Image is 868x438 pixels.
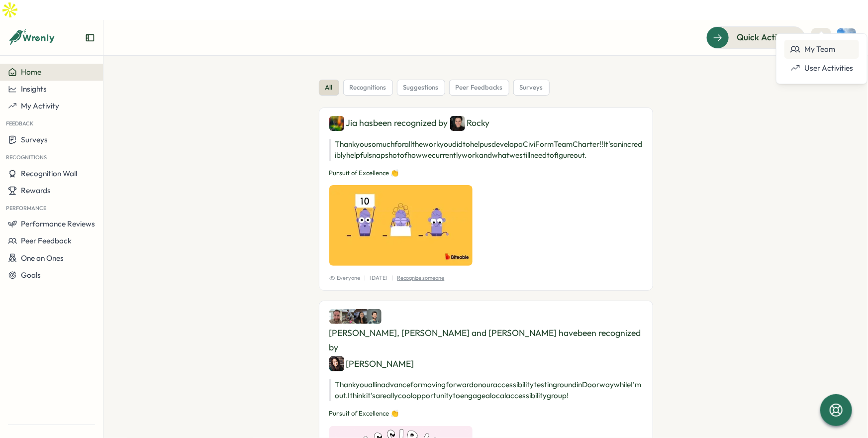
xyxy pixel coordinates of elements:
p: [DATE] [370,274,388,282]
img: Rocky Fine [450,116,465,131]
div: Jia has been recognized by [329,116,643,131]
span: Peer Feedback [21,236,72,245]
img: Kathy Cheng [329,356,344,371]
span: Everyone [329,274,361,282]
span: Recognition Wall [21,169,77,178]
span: all [325,83,333,92]
span: One on Ones [21,253,64,263]
div: [PERSON_NAME], [PERSON_NAME] and [PERSON_NAME] have been recognized by [329,309,643,371]
a: User Activities [784,59,859,78]
span: Surveys [21,135,48,144]
img: Hannan Abdi [342,309,357,324]
span: Rewards [21,186,51,195]
span: Insights [21,84,47,94]
span: Home [21,67,41,77]
span: Goals [21,270,41,280]
img: Ashley Jessen [354,309,369,324]
div: [PERSON_NAME] [329,356,414,371]
div: My Team [790,44,853,55]
div: User Activities [790,63,853,74]
p: Thank you all in advance for moving forward on our accessibility testing round in Doorway while I... [329,379,643,401]
span: My Activity [21,101,59,110]
span: recognitions [350,83,386,92]
span: suggestions [403,83,439,92]
p: Recognize someone [397,274,445,282]
img: Nick Norena [367,309,382,324]
img: Hannah Rachael Smith [837,28,856,47]
button: Quick Actions [706,26,805,48]
p: Thank you so much for all the work you did to help us develop a CiviForm Team Charter!! It's an i... [329,139,643,161]
p: Pursuit of Excellence 👏 [329,169,643,178]
p: | [365,274,366,282]
p: | [392,274,393,282]
button: Expand sidebar [85,33,95,43]
div: Rocky [450,116,490,131]
img: Recognition Image [329,185,473,266]
img: Jia Gu [329,116,344,131]
a: My Team [784,40,859,59]
span: peer feedbacks [456,83,503,92]
span: Performance Reviews [21,219,95,228]
img: Jesse James [329,309,344,324]
p: Pursuit of Excellence 👏 [329,409,643,418]
span: Quick Actions [737,31,791,44]
span: surveys [520,83,543,92]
